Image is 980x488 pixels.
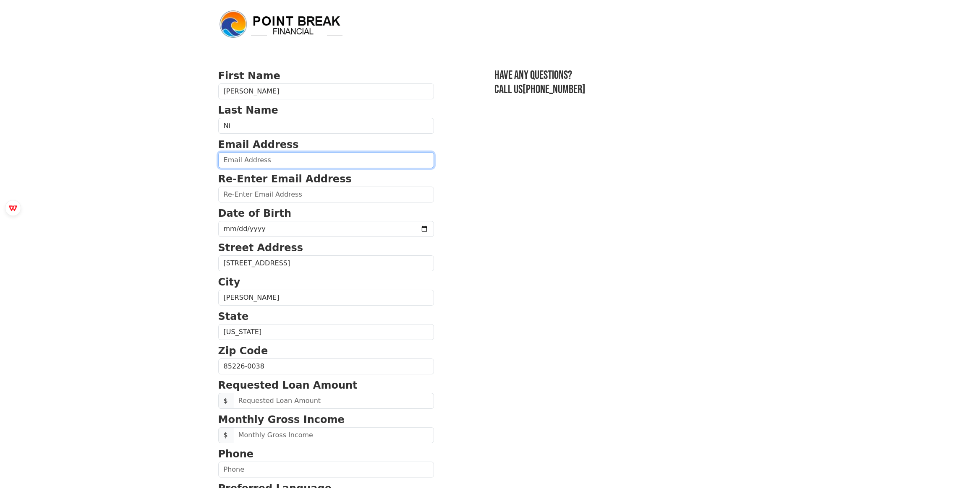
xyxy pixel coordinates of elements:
[523,83,585,96] a: [PHONE_NUMBER]
[218,152,434,168] input: Email Address
[233,427,434,443] input: Monthly Gross Income
[218,83,434,99] input: First Name
[218,104,278,116] strong: Last Name
[218,173,352,185] strong: Re-Enter Email Address
[218,412,434,427] p: Monthly Gross Income
[233,393,434,409] input: Requested Loan Amount
[218,9,344,39] img: logo.png
[218,255,434,271] input: Street Address
[218,70,280,82] strong: First Name
[218,379,358,391] strong: Requested Loan Amount
[218,187,434,202] input: Re-Enter Email Address
[218,311,249,322] strong: State
[218,462,434,478] input: Phone
[494,68,762,83] h3: Have any questions?
[218,242,303,254] strong: Street Address
[494,83,762,97] h3: Call us
[218,118,434,134] input: Last Name
[218,358,434,374] input: Zip Code
[218,139,299,151] strong: Email Address
[218,448,254,460] strong: Phone
[218,208,291,219] strong: Date of Birth
[218,290,434,306] input: City
[218,276,240,288] strong: City
[218,427,233,443] span: $
[218,345,268,357] strong: Zip Code
[218,393,233,409] span: $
